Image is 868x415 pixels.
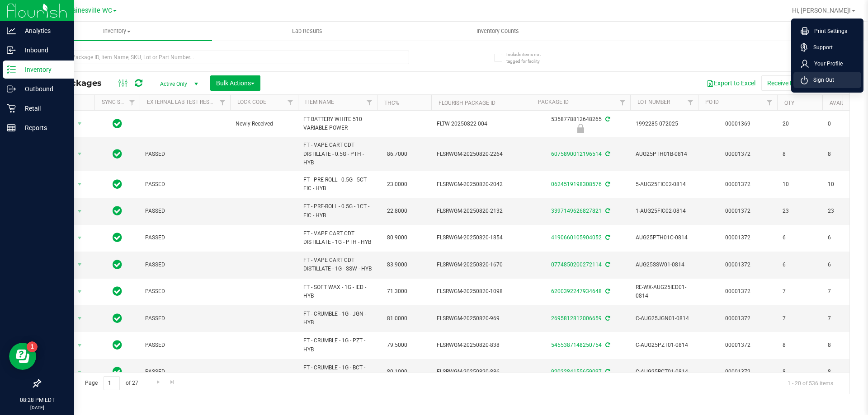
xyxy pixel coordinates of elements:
[47,78,111,88] span: All Packages
[437,287,525,296] span: FLSRWGM-20250820-1098
[362,95,377,110] a: Filter
[74,117,85,130] span: select
[113,117,122,130] span: In Sync
[830,100,857,106] a: Available
[382,339,412,352] span: 79.5000
[437,233,525,242] span: FLSRWGM-20250820-1854
[303,256,372,273] span: FT - VAPE CART CDT DISTILLATE - 1G - SSW - HYB
[280,27,335,35] span: Lab Results
[74,258,85,271] span: select
[303,202,372,219] span: FT - PRE-ROLL - 0.5G - 1CT - FIC - HYB
[237,99,266,105] a: Lock Code
[437,150,525,159] span: FLSRWGM-20250820-2264
[529,115,632,133] div: 5358778812648265
[828,120,862,128] span: 0
[783,287,817,296] span: 7
[604,288,610,294] span: Sync from Compliance System
[437,207,525,215] span: FLSRWGM-20250820-2132
[761,75,836,91] button: Receive Non-Cannabis
[725,261,750,268] a: 00001372
[828,341,862,350] span: 8
[551,234,602,241] a: 4190660105904052
[74,312,85,325] span: select
[215,95,230,110] a: Filter
[551,288,602,294] a: 6200392247934648
[382,365,412,378] span: 80.1000
[783,368,817,376] span: 8
[437,261,525,269] span: FLSRWGM-20250820-1670
[604,368,610,375] span: Sync from Compliance System
[382,231,412,244] span: 80.9000
[4,404,70,411] p: [DATE]
[725,181,750,187] a: 00001372
[551,151,602,157] a: 6075890012196514
[808,43,833,52] span: Support
[636,368,693,376] span: C-AUG25BCT01-0814
[7,65,16,74] inline-svg: Inventory
[604,261,610,268] span: Sync from Compliance System
[113,231,122,244] span: In Sync
[113,365,122,378] span: In Sync
[145,368,225,376] span: PASSED
[506,51,552,65] span: Include items not tagged for facility
[828,150,862,159] span: 8
[74,148,85,160] span: select
[303,283,372,300] span: FT - SOFT WAX - 1G - IED - HYB
[828,368,862,376] span: 8
[147,99,218,105] a: External Lab Test Result
[636,341,693,350] span: C-AUG25PZT01-0814
[74,339,85,352] span: select
[22,22,212,41] a: Inventory
[16,64,70,75] p: Inventory
[113,285,122,298] span: In Sync
[212,22,402,41] a: Lab Results
[636,314,693,323] span: C-AUG25JGN01-0814
[636,180,693,189] span: 5-AUG25FIC02-0814
[102,99,137,105] a: Sync Status
[303,336,372,354] span: FT - CRUMBLE - 1G - PZT - HYB
[636,120,693,128] span: 1992285-072025
[604,116,610,122] span: Sync from Compliance System
[402,22,593,41] a: Inventory Counts
[303,115,372,132] span: FT BATTERY WHITE 510 VARIABLE POWER
[74,178,85,191] span: select
[551,315,602,322] a: 2695812812006659
[151,376,165,388] a: Go to the next page
[145,341,225,350] span: PASSED
[725,121,750,127] a: 00001369
[303,141,372,167] span: FT - VAPE CART CDT DISTILLATE - 0.5G - PTH - HYB
[828,233,862,242] span: 6
[7,123,16,132] inline-svg: Reports
[783,341,817,350] span: 8
[382,205,412,218] span: 22.8000
[615,95,630,110] a: Filter
[382,312,412,325] span: 81.0000
[783,180,817,189] span: 10
[113,258,122,271] span: In Sync
[636,261,693,269] span: AUG25SSW01-0814
[16,103,70,114] p: Retail
[808,75,834,84] span: Sign Out
[382,285,412,298] span: 71.3000
[529,124,632,133] div: Newly Received
[636,233,693,242] span: AUG25PTH01C-0814
[439,100,495,106] a: Flourish Package ID
[725,368,750,375] a: 00001372
[145,314,225,323] span: PASSED
[551,208,602,214] a: 3397149626827821
[74,232,85,244] span: select
[437,314,525,323] span: FLSRWGM-20250820-969
[725,315,750,322] a: 00001372
[40,51,409,64] input: Search Package ID, Item Name, SKU, Lot or Part Number...
[4,396,70,404] p: 08:28 PM EDT
[637,99,670,105] a: Lot Number
[236,120,292,128] span: Newly Received
[16,122,70,133] p: Reports
[828,207,862,215] span: 23
[783,233,817,242] span: 6
[604,234,610,241] span: Sync from Compliance System
[604,342,610,348] span: Sync from Compliance System
[384,100,399,106] a: THC%
[16,45,70,56] p: Inbound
